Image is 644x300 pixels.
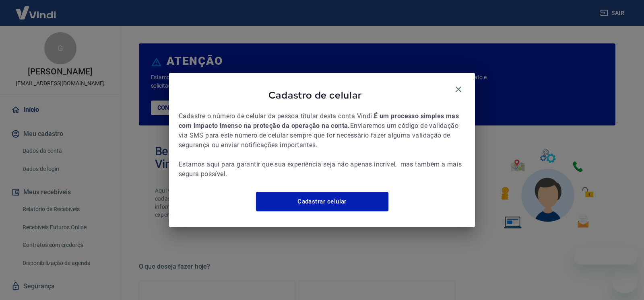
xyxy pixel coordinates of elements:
[179,112,460,129] b: É um processo simples mas com impacto imenso na proteção da operação na conta.
[574,247,638,265] iframe: Mensagem da empresa
[256,192,388,211] a: Cadastrar celular
[179,89,452,101] span: Cadastro de celular
[179,111,465,179] span: Cadastre o número de celular da pessoa titular desta conta Vindi. Enviaremos um código de validaç...
[612,268,638,294] iframe: Botão para abrir a janela de mensagens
